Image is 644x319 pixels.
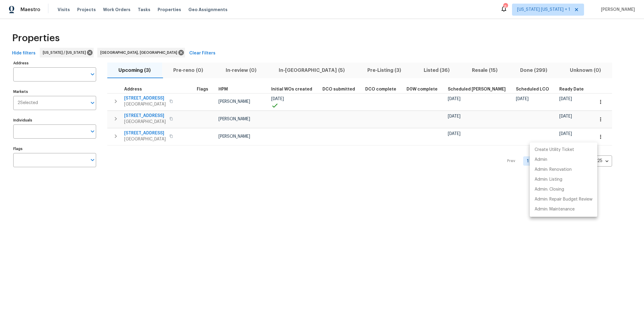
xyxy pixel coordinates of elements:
p: Admin: Listing [535,176,562,183]
p: Admin: Maintenance [535,206,575,213]
p: Create Utility Ticket [535,147,574,153]
p: Admin: Renovation [535,167,572,173]
p: Admin: Closing [535,186,564,193]
p: Admin: Repair Budget Review [535,196,592,203]
p: Admin [535,157,547,163]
